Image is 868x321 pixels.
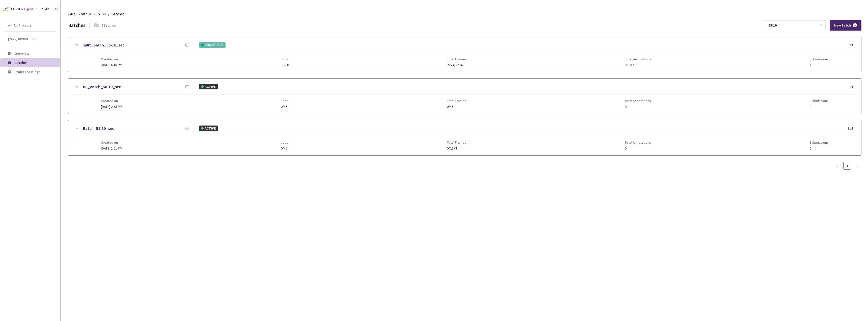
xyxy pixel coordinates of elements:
[83,84,121,90] a: KF_Batch_58-10_sec
[809,63,829,67] span: 1
[68,11,100,17] span: [2025] Rivian 3D PCS
[809,146,829,150] span: 0
[625,105,651,109] span: 0
[68,120,861,155] div: Batch_58-10_secACTIVEEditCreated on[DATE] 1:51 PMJobs0/45Total Frames0/2274Total Annotations0Subm...
[15,69,40,74] span: Project Settings
[68,37,861,72] div: split_Batch_58-10_secCOMPLETEDEditCreated on[DATE] 6:48 PMJobs90/90Total Frames2274/2274Total Ann...
[199,42,226,48] div: COMPLETED
[101,63,122,67] span: [DATE] 6:48 PM
[199,126,218,131] div: ACTIVE
[281,146,288,150] span: 0/45
[101,104,122,109] span: [DATE] 2:53 PM
[15,60,28,65] span: Batches
[83,42,124,48] a: split_Batch_58-10_sec
[853,162,861,170] li: Next Page
[833,162,841,170] button: left
[844,162,851,169] a: 1
[8,37,53,41] span: [2025] Rivian 3D PCS
[447,99,466,103] span: Total Frames
[625,99,651,103] span: Total Annotations
[281,105,288,109] span: 0/45
[848,84,856,89] div: Edit
[848,126,856,131] div: Edit
[101,99,122,103] span: Created on
[848,43,856,48] div: Edit
[83,125,114,132] a: Batch_58-10_sec
[68,79,861,114] div: KF_Batch_58-10_secACTIVEEditCreated on[DATE] 2:53 PMJobs0/45Total Frames0/45Total Annotations0Sub...
[102,22,116,28] div: 3 Batches
[281,63,289,67] span: 90/90
[836,164,839,167] span: left
[36,7,50,12] div: GT Studio
[281,99,288,103] span: Jobs
[625,140,651,144] span: Total Annotations
[834,23,851,28] span: New Batch
[101,57,122,61] span: Created on
[833,162,841,170] li: Previous Page
[625,146,651,150] span: 0
[447,63,467,67] span: 2274/2274
[447,140,466,144] span: Total Frames
[447,105,466,109] span: 0/45
[108,11,109,17] li: /
[68,21,86,29] div: Batches
[853,162,861,170] button: right
[281,57,289,61] span: Jobs
[809,105,829,109] span: 0
[199,84,218,89] div: ACTIVE
[809,140,829,144] span: Submissions
[101,146,122,151] span: [DATE] 1:51 PM
[447,146,466,150] span: 0/2274
[281,140,288,144] span: Jobs
[111,11,125,17] span: Batches
[14,23,32,28] span: All Projects
[15,51,29,56] span: Overview
[447,57,467,61] span: Total Frames
[765,21,819,30] input: Search
[625,63,651,67] span: 27587
[809,99,829,103] span: Submissions
[809,57,829,61] span: Submissions
[625,57,651,61] span: Total Annotations
[856,164,859,167] span: right
[101,140,122,144] span: Created on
